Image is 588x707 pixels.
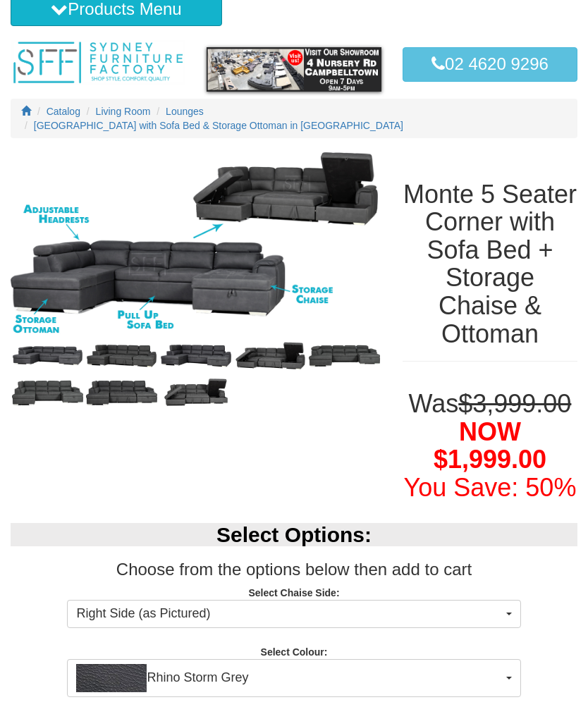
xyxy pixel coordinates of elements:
h1: Monte 5 Seater Corner with Sofa Bed + Storage Chaise & Ottoman [403,181,577,349]
a: [GEOGRAPHIC_DATA] with Sofa Bed & Storage Ottoman in [GEOGRAPHIC_DATA] [34,121,403,132]
a: Lounges [166,106,204,118]
del: $3,999.00 [458,390,571,419]
button: Rhino Storm GreyRhino Storm Grey [67,660,520,698]
a: Living Room [96,106,151,118]
strong: Select Chaise Side: [248,588,339,599]
span: Right Side (as Pictured) [76,605,502,624]
button: Right Side (as Pictured) [67,601,520,629]
img: Rhino Storm Grey [76,665,147,693]
h3: Choose from the options below then add to cart [11,561,577,579]
b: Select Options: [216,524,372,547]
h1: Was [403,391,577,502]
a: Catalog [47,106,80,118]
img: Sydney Furniture Factory [11,41,185,86]
font: You Save: 50% [404,474,577,503]
img: showroom.gif [207,48,381,92]
strong: Select Colour: [261,647,328,658]
a: 02 4620 9296 [403,48,577,82]
span: NOW $1,999.00 [434,418,546,475]
span: Rhino Storm Grey [76,665,502,693]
